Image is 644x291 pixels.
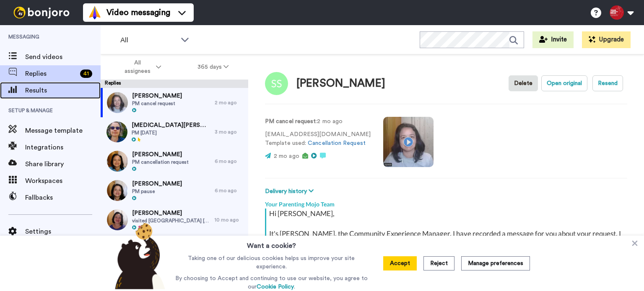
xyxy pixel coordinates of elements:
[173,254,370,271] p: Taking one of our delicious cookies helps us improve your site experience.
[106,121,127,142] img: 7d8cd6b8-7d4b-4a44-8514-45a831c7da44-thumb.jpg
[132,121,210,129] span: [MEDICAL_DATA][PERSON_NAME]
[25,52,101,62] span: Send videos
[107,222,169,289] img: bear-with-cookie.png
[120,59,154,75] span: All assignees
[215,216,244,223] div: 10 mo ago
[25,85,101,95] span: Results
[247,236,296,251] h3: Want a cookie?
[179,59,247,75] button: 365 days
[265,187,316,196] button: Delivery history
[101,205,248,234] a: [PERSON_NAME]visited [GEOGRAPHIC_DATA] [DATE]10 mo ago
[101,117,248,147] a: [MEDICAL_DATA][PERSON_NAME]PM [DATE]3 mo ago
[461,256,530,270] button: Manage preferences
[132,209,211,217] span: [PERSON_NAME]
[532,31,574,48] button: Invite
[265,72,288,95] img: Image of Samantha Slaughter
[10,7,73,18] img: bj-logo-header-white.svg
[102,55,179,79] button: All assignees
[25,176,101,186] span: Workspaces
[592,75,623,91] button: Resend
[107,209,128,230] img: 726e284f-c93e-40a3-a8c6-20f58fc0c7e9-thumb.jpg
[101,80,248,88] div: Replies
[25,159,101,169] span: Share library
[265,118,316,124] strong: PM cancel request
[80,70,92,78] div: 41
[383,256,417,270] button: Accept
[120,35,177,45] span: All
[296,77,385,90] div: [PERSON_NAME]
[88,6,101,19] img: vm-color.svg
[215,158,244,165] div: 6 mo ago
[106,7,170,18] span: Video messaging
[101,147,248,176] a: [PERSON_NAME]PM cancellation request6 mo ago
[423,256,454,270] button: Reject
[107,180,128,201] img: 98796a98-c2a6-4dde-9ea4-c3b96a8c7f93-thumb.jpg
[132,150,189,159] span: [PERSON_NAME]
[101,176,248,205] a: [PERSON_NAME]PM pause6 mo ago
[582,31,631,48] button: Upgrade
[509,75,538,91] button: Delete
[265,196,627,209] div: Your Parenting Mojo Team
[265,117,371,126] p: : 2 mo ago
[215,129,244,135] div: 3 mo ago
[132,159,189,165] span: PM cancellation request
[101,234,248,264] a: [PERSON_NAME]PM 201910 mo ago
[132,92,182,100] span: [PERSON_NAME]
[25,69,77,79] span: Replies
[132,217,211,224] span: visited [GEOGRAPHIC_DATA] [DATE]
[132,180,182,188] span: [PERSON_NAME]
[257,284,294,290] a: Cookie Policy
[101,88,248,117] a: [PERSON_NAME]PM cancel request2 mo ago
[308,140,366,146] a: Cancellation Request
[107,151,128,172] img: ea1636cf-0f16-4676-9bcf-221e548ce8cd-thumb.jpg
[132,100,182,107] span: PM cancel request
[265,130,371,148] p: [EMAIL_ADDRESS][DOMAIN_NAME] Template used:
[25,126,101,136] span: Message template
[25,227,101,237] span: Settings
[173,274,370,291] p: By choosing to Accept and continuing to use our website, you agree to our .
[25,193,101,203] span: Fallbacks
[107,92,128,113] img: 711b6422-1583-4927-bad9-d0f3487ede93-thumb.jpg
[274,153,299,159] span: 2 mo ago
[215,187,244,194] div: 6 mo ago
[132,188,182,195] span: PM pause
[132,129,210,136] span: PM [DATE]
[25,142,101,152] span: Integrations
[541,75,587,91] button: Open original
[215,99,244,106] div: 2 mo ago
